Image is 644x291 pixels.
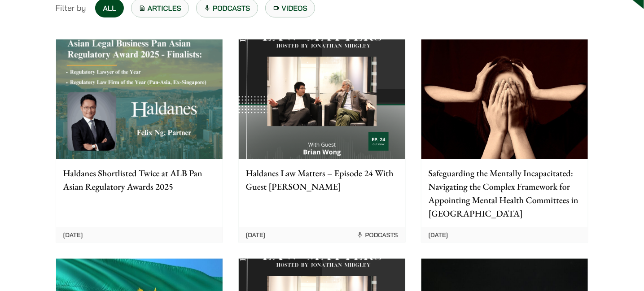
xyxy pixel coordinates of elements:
[63,166,215,193] p: Haldanes Shortlisted Twice at ALB Pan Asian Regulatory Awards 2025
[246,166,398,193] p: Haldanes Law Matters – Episode 24 With Guest [PERSON_NAME]
[421,39,588,243] a: Safeguarding the Mentally Incapacitated: Navigating the Complex Framework for Appointing Mental H...
[56,2,86,14] span: Filter by
[246,231,266,239] time: [DATE]
[356,231,398,239] span: Podcasts
[63,231,83,239] time: [DATE]
[429,166,581,220] p: Safeguarding the Mentally Incapacitated: Navigating the Complex Framework for Appointing Mental H...
[429,231,448,239] time: [DATE]
[56,39,223,243] a: Haldanes Shortlisted Twice at ALB Pan Asian Regulatory Awards 2025 [DATE]
[238,39,406,243] a: Haldanes Law Matters – Episode 24 With Guest [PERSON_NAME] [DATE] Podcasts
